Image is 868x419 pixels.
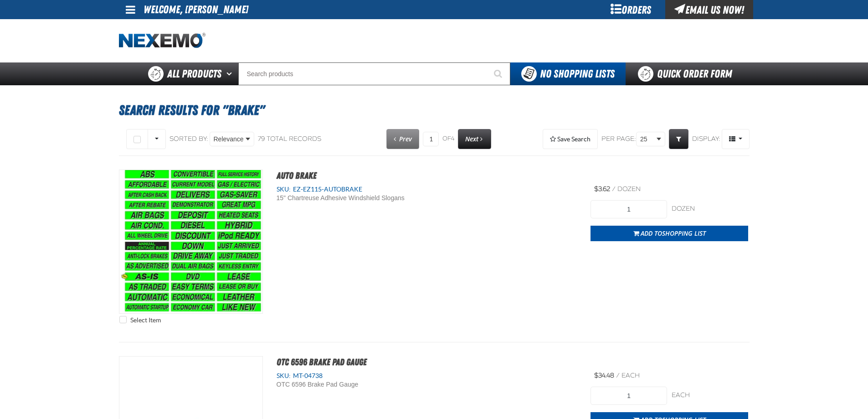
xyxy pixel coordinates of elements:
[594,372,614,379] span: $34.48
[621,372,640,379] span: each
[640,134,655,144] span: 25
[451,135,454,142] span: 4
[722,129,749,149] span: Product Grid Views Toolbar
[672,205,748,213] div: dozen
[612,185,616,193] span: /
[119,33,205,49] img: Nexemo logo
[167,66,221,82] span: All Products
[119,316,127,323] input: Select Item
[277,194,457,202] div: 15" Chartreuse Adhesive Windshield Slogans
[169,135,208,143] span: Sorted By:
[458,129,491,149] a: Next page
[557,135,591,143] span: Save Search
[617,185,641,193] span: dozen
[672,391,748,400] div: each
[692,135,720,143] span: Display:
[119,170,262,313] : View Details of the AUTO BRAKE
[223,62,238,85] button: Open All Products pages
[591,200,667,218] input: Product Quantity
[214,134,244,144] span: Relevance
[669,129,688,149] a: Expand or Collapse Grid Filters
[591,387,667,405] input: Product Quantity
[119,170,262,313] img: AUTO BRAKE
[291,372,323,379] span: MT-04738
[277,170,317,181] a: AUTO BRAKE
[119,316,161,325] label: Select Item
[510,62,626,85] button: You do not have available Shopping Lists. Open to Create a New List
[601,135,636,144] span: Per page:
[616,372,620,379] span: /
[119,98,750,123] h1: Search Results for "BRAKE"
[488,62,510,85] button: Start Searching
[277,357,367,367] a: OTC 6596 Brake Pad Gauge
[277,380,457,389] div: OTC 6596 Brake Pad Gauge
[291,186,362,193] span: EZ-EZ115-AUTOBRAKE
[722,129,750,149] button: Product Grid Views Toolbar
[238,62,510,85] input: Search
[641,229,706,238] span: Add to
[148,129,166,149] button: Rows selection options
[258,135,321,144] div: 79 total records
[119,33,205,49] a: Home
[626,62,749,85] a: Quick Order Form
[277,185,577,194] div: SKU:
[540,67,615,80] span: No Shopping Lists
[442,135,454,143] span: of
[662,229,706,238] span: Shopping List
[465,134,478,143] span: Next
[543,129,598,149] button: Expand or Collapse Saved Search drop-down to save a search query
[591,226,748,241] button: Add toShopping List
[277,372,577,380] div: SKU:
[423,132,439,146] input: Current page number
[594,185,610,193] span: $3.62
